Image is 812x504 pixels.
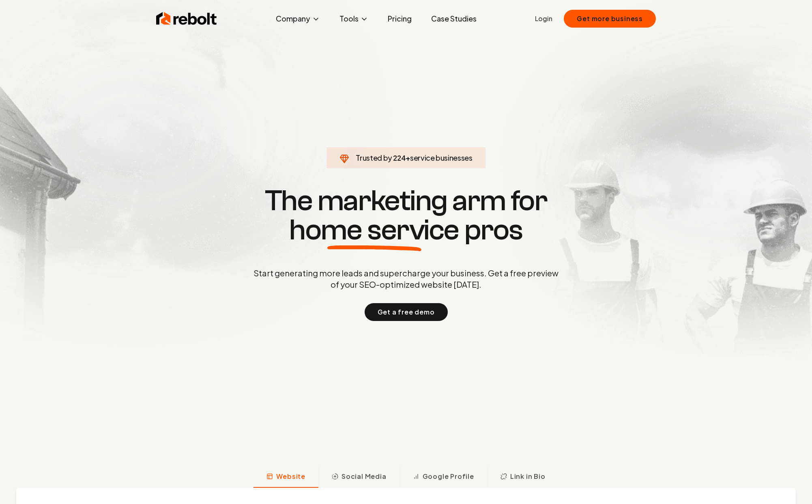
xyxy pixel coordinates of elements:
[333,11,375,27] button: Tools
[276,472,305,481] span: Website
[269,11,327,27] button: Company
[564,10,656,28] button: Get more business
[356,153,392,162] span: Trusted by
[487,467,559,488] button: Link in Bio
[342,472,387,481] span: Social Media
[365,303,448,321] button: Get a free demo
[318,467,400,488] button: Social Media
[211,186,601,245] h1: The marketing arm for pros
[400,467,487,488] button: Google Profile
[535,14,552,24] a: Login
[253,467,318,488] button: Website
[510,472,546,481] span: Link in Bio
[423,472,474,481] span: Google Profile
[252,267,560,290] p: Start generating more leads and supercharge your business. Get a free preview of your SEO-optimiz...
[381,11,418,27] a: Pricing
[156,11,217,27] img: Rebolt Logo
[410,153,473,162] span: service businesses
[406,153,410,162] span: +
[393,152,406,164] span: 224
[289,215,459,245] span: home service
[425,11,483,27] a: Case Studies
